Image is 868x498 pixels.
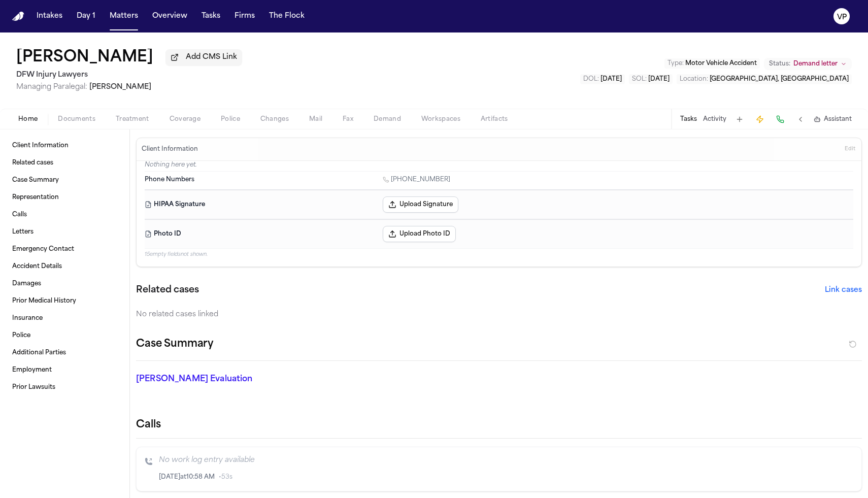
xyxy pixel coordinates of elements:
span: • 53s [219,473,232,481]
h2: DFW Injury Lawyers [16,69,242,81]
a: Police [8,327,121,344]
h2: Calls [136,418,862,432]
p: No work log entry available [159,455,853,466]
button: Make a Call [773,112,787,126]
span: Police [221,115,240,123]
span: Edit [845,146,855,153]
button: Assistant [814,115,852,123]
span: Demand letter [793,60,838,68]
span: Mail [309,115,322,123]
button: Tasks [197,7,224,25]
button: Edit [842,141,858,157]
span: [PERSON_NAME] [89,83,151,91]
a: Client Information [8,138,121,154]
span: Fax [343,115,353,123]
span: SOL : [632,76,647,82]
button: Create Immediate Task [753,112,767,126]
a: Call 1 (915) 801-6073 [383,176,450,184]
a: Damages [8,276,121,292]
button: Edit DOL: 2024-11-15 [580,74,625,84]
span: Demand [374,115,401,123]
img: Finch Logo [12,12,24,21]
dt: Photo ID [145,226,377,242]
button: Tasks [680,115,697,123]
button: Firms [230,7,259,25]
h2: Case Summary [136,336,213,352]
a: Related cases [8,155,121,171]
button: Add Task [732,112,747,126]
span: Home [18,115,38,123]
span: Documents [58,115,95,123]
span: Workspaces [421,115,460,123]
a: Prior Lawsuits [8,379,121,395]
span: [DATE] [600,76,622,82]
a: Home [12,12,24,21]
span: Assistant [824,115,852,123]
button: Edit matter name [16,49,153,67]
p: Nothing here yet. [145,161,853,171]
span: Managing Paralegal: [16,83,87,91]
button: Change status from Demand letter [764,58,852,70]
p: [PERSON_NAME] Evaluation [136,373,370,385]
span: Changes [260,115,289,123]
button: Day 1 [73,7,99,25]
h3: Client Information [140,145,200,153]
span: Coverage [170,115,201,123]
button: Upload Signature [383,196,458,213]
button: The Flock [265,7,309,25]
button: Add CMS Link [165,49,242,65]
span: Phone Numbers [145,176,194,184]
a: Employment [8,362,121,378]
span: Status: [769,60,790,68]
span: [DATE] [648,76,670,82]
span: Type : [667,60,684,67]
span: DOL : [583,76,599,82]
a: Prior Medical History [8,293,121,309]
a: Emergency Contact [8,241,121,257]
button: Edit Type: Motor Vehicle Accident [664,58,760,69]
span: Add CMS Link [186,52,237,62]
button: Activity [703,115,726,123]
span: [GEOGRAPHIC_DATA], [GEOGRAPHIC_DATA] [710,76,849,82]
a: Insurance [8,310,121,326]
dt: HIPAA Signature [145,196,377,213]
button: Intakes [32,7,66,25]
span: Artifacts [481,115,508,123]
a: Representation [8,189,121,206]
a: Additional Parties [8,345,121,361]
button: Edit SOL: 2026-11-15 [629,74,673,84]
h1: [PERSON_NAME] [16,49,153,67]
h2: Related cases [136,283,199,297]
span: Location : [680,76,708,82]
button: Matters [106,7,142,25]
a: Letters [8,224,121,240]
button: Link cases [825,285,862,295]
div: No related cases linked [136,310,862,320]
span: Treatment [116,115,149,123]
button: Overview [148,7,191,25]
a: Case Summary [8,172,121,188]
span: [DATE] at 10:58 AM [159,473,215,481]
button: Edit Location: Desoto, TX [677,74,852,84]
p: 15 empty fields not shown. [145,251,853,258]
button: Upload Photo ID [383,226,456,242]
span: Motor Vehicle Accident [685,60,757,67]
a: Accident Details [8,258,121,275]
a: Calls [8,207,121,223]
